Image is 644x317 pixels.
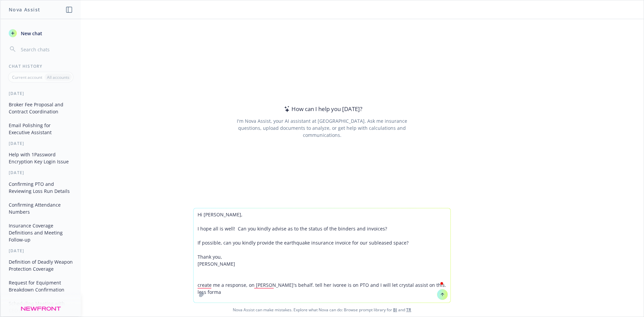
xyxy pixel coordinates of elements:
[6,298,75,316] button: Scheduling Meeting with CEO [PERSON_NAME]
[19,30,42,37] span: New chat
[6,256,75,274] button: Definition of Deadly Weapon Protection Coverage
[19,45,73,54] input: Search chats
[227,117,416,139] div: I'm Nova Assist, your AI assistant at [GEOGRAPHIC_DATA]. Ask me insurance questions, upload docum...
[1,141,81,146] div: [DATE]
[282,105,362,113] div: How can I help you [DATE]?
[194,208,450,303] textarea: To enrich screen reader interactions, please activate Accessibility in Grammarly extension settings
[6,199,75,217] button: Confirming Attendance Numbers
[9,6,40,13] h1: Nova Assist
[6,178,75,197] button: Confirming PTO and Reviewing Loss Run Details
[406,307,411,313] a: TR
[1,248,81,254] div: [DATE]
[393,307,397,313] a: BI
[47,74,69,80] p: All accounts
[6,277,75,295] button: Request for Equipment Breakdown Confirmation
[1,63,81,69] div: Chat History
[6,220,75,245] button: Insurance Coverage Definitions and Meeting Follow-up
[1,170,81,175] div: [DATE]
[6,99,75,117] button: Broker Fee Proposal and Contract Coordination
[3,303,641,317] span: Nova Assist can make mistakes. Explore what Nova can do: Browse prompt library for and
[12,74,42,80] p: Current account
[6,149,75,167] button: Help with 1Password Encryption Key Login Issue
[1,91,81,96] div: [DATE]
[6,27,75,39] button: New chat
[6,120,75,138] button: Email Polishing for Executive Assistant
